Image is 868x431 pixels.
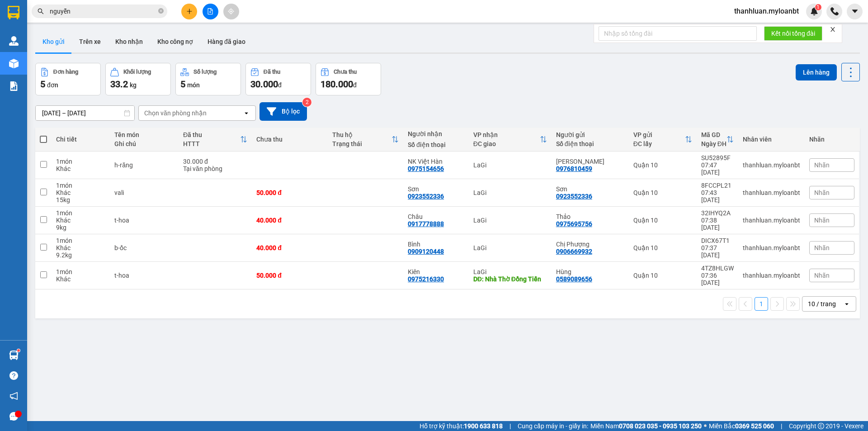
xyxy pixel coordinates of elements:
img: phone-icon [830,7,839,15]
span: thanhluan.myloanbt [727,5,806,17]
div: 32IHYQ2A [701,209,734,217]
span: đ [353,81,357,89]
div: 0975216330 [408,275,444,283]
th: Toggle SortBy [179,128,252,152]
div: 0923552336 [408,193,444,200]
span: Nhãn [814,217,830,224]
div: Đã thu [264,69,280,75]
div: Số lượng [193,69,217,75]
span: message [9,412,18,421]
div: 9.2 kg [56,251,105,259]
div: Quận 10 [633,272,692,279]
div: Người nhận [408,130,464,137]
div: vali [114,189,174,196]
span: question-circle [9,371,18,380]
span: | [781,421,782,431]
div: 0975154656 [408,165,444,172]
div: LaGi [473,217,547,224]
div: Kiên [408,268,464,275]
img: logo-vxr [8,6,19,19]
div: Người gửi [556,131,624,138]
div: Quận 10 [633,244,692,251]
span: 5 [40,79,45,90]
img: warehouse-icon [9,350,19,360]
button: Lên hàng [796,64,837,81]
div: Khác [56,189,105,196]
div: 1 món [56,237,105,244]
span: Kết nối tổng đài [771,28,815,38]
div: Chi tiết [56,136,105,143]
div: t-hoa [114,217,174,224]
div: 8FCCPL21 [701,182,734,189]
sup: 1 [815,4,821,10]
div: Mã GD [701,131,726,138]
div: Chưa thu [334,69,357,75]
span: | [509,421,511,431]
div: NK Việt Hàn [408,158,464,165]
button: Kho gửi [35,31,72,52]
div: t-hoa [114,272,174,279]
div: 1 món [56,182,105,189]
img: warehouse-icon [9,59,19,68]
button: Kết nối tổng đài [764,26,822,41]
span: notification [9,392,18,400]
strong: 1900 633 818 [464,422,503,430]
th: Toggle SortBy [629,128,697,152]
span: Nhãn [814,161,830,169]
div: h-răng [114,161,174,169]
span: close-circle [158,7,164,16]
button: Kho nhận [108,31,150,52]
span: search [38,8,44,14]
div: 0923552336 [556,193,592,200]
div: Phúc Hân [556,158,624,165]
div: 10 / trang [808,299,836,308]
div: 1 món [56,158,105,165]
div: Trạng thái [332,140,392,147]
div: 0589089656 [556,275,592,283]
div: Ghi chú [114,140,174,147]
div: Châu [408,213,464,220]
div: 40.000 đ [256,244,323,251]
button: Hàng đã giao [200,31,253,52]
button: 1 [755,297,768,311]
button: Kho công nợ [150,31,200,52]
th: Toggle SortBy [328,128,403,152]
input: Nhập số tổng đài [599,26,757,41]
div: 30.000 đ [183,158,247,165]
span: aim [228,8,234,14]
div: Chưa thu [256,136,323,143]
div: Số điện thoại [556,140,624,147]
div: 50.000 đ [256,189,323,196]
span: Nhãn [814,244,830,251]
span: 33.2 [110,79,128,90]
button: plus [181,4,197,19]
span: 5 [180,79,185,90]
div: HTTT [183,140,240,147]
div: LaGi [473,268,547,275]
div: Ngày ĐH [701,140,726,147]
button: caret-down [847,4,863,19]
div: thanhluan.myloanbt [743,272,800,279]
div: Thu hộ [332,131,392,138]
div: Tên món [114,131,174,138]
div: Nhân viên [743,136,800,143]
div: b-ốc [114,244,174,251]
div: Đã thu [183,131,240,138]
div: Khác [56,275,105,283]
span: close-circle [158,8,164,14]
div: Bình [408,241,464,248]
div: DĐ: Nhà Thờ Đồng Tiến [473,275,547,283]
div: 07:43 [DATE] [701,189,734,204]
div: 40.000 đ [256,217,323,224]
button: Đã thu30.000đ [245,63,311,95]
th: Toggle SortBy [469,128,552,152]
div: Số điện thoại [408,141,464,148]
div: 07:47 [DATE] [701,161,734,176]
sup: 2 [302,98,311,107]
sup: 1 [17,349,20,352]
div: 9 kg [56,224,105,231]
span: plus [186,8,193,14]
div: SU52895F [701,154,734,161]
div: 1 món [56,209,105,217]
div: Khác [56,165,105,172]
